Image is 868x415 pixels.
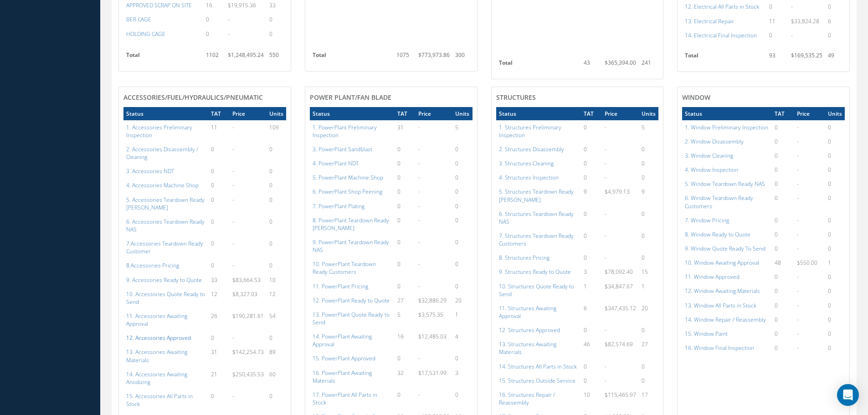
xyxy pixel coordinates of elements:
a: 5. Accessories Teardown Ready [PERSON_NAME] [126,196,205,211]
td: 0 [825,163,845,177]
a: 16. PowerPlant Awaiting Materials [313,369,372,384]
a: 6. Accessories Teardown Ready NAS [126,218,205,233]
td: 0 [825,227,845,241]
span: - [797,152,799,159]
th: Status [496,107,581,120]
td: 0 [639,359,658,374]
td: 0 [208,164,230,178]
span: - [232,196,234,204]
td: 0 [452,351,472,365]
td: 0 [208,258,230,272]
a: 5. Structures Teardown Ready [PERSON_NAME] [499,188,574,203]
h4: Accessories/Fuel/Hydraulics/Pneumatic [123,94,286,102]
td: 0 [639,170,658,184]
span: - [418,354,420,362]
td: 1 [452,307,472,329]
td: 0 [267,164,286,178]
span: $32,886.29 [418,297,447,304]
td: 0 [825,28,845,42]
a: 16. Structures Repair / Reassembly [499,391,555,406]
td: 16 [395,329,416,351]
span: - [418,202,420,210]
a: 7. Structures Teardown Ready Customers [499,232,574,247]
td: 0 [825,134,845,149]
span: - [605,159,606,167]
td: 93 [766,49,788,67]
td: 0 [772,313,794,327]
td: 300 [452,48,472,67]
td: 0 [208,215,230,236]
a: 10. Window Awaiting Approval [685,259,759,266]
span: - [797,216,799,224]
span: - [232,240,234,247]
span: - [797,231,799,238]
th: Price [602,107,639,120]
span: - [797,344,799,352]
span: - [797,330,799,338]
td: 15 [639,265,658,279]
span: - [232,145,234,153]
td: 0 [395,279,416,293]
span: - [605,174,606,181]
th: Price [230,107,267,120]
td: 0 [772,341,794,355]
td: 0 [452,279,472,293]
td: 0 [825,177,845,191]
td: 0 [267,331,286,345]
td: 0 [825,313,845,327]
a: 1. Accessories Preliminary Inspection [126,123,192,139]
td: 1 [639,279,658,301]
td: 0 [395,213,416,235]
td: 0 [825,270,845,284]
span: - [228,15,230,23]
span: $142,254.73 [232,348,264,356]
td: 0 [772,191,794,213]
span: $550.00 [797,259,817,266]
td: 46 [581,337,602,359]
span: $19,915.36 [228,1,256,9]
th: TAT [208,107,230,120]
td: 0 [208,142,230,164]
a: 1. PowerPlant Preliminary Inspection [313,123,377,139]
td: 10 [267,273,286,287]
span: $33,824.28 [791,17,819,25]
td: 0 [452,184,472,199]
a: 14. Structures All Parts in Stock [499,363,577,370]
span: - [797,166,799,174]
a: 9. PowerPlant Teardown Ready NAS [313,238,389,254]
a: 9. Accessories Ready to Quote [126,276,202,284]
td: 0 [395,257,416,279]
span: - [605,363,606,370]
td: 0 [452,235,472,257]
a: 16. Window Final Inspection [685,344,754,352]
td: 31 [208,345,230,367]
td: 0 [267,258,286,272]
span: $773,973.86 [418,51,450,59]
td: 0 [267,215,286,236]
th: Status [123,107,208,120]
span: $8,327.03 [232,290,257,298]
td: 3 [581,265,602,279]
a: 7. PowerPlant Plating [313,202,365,210]
td: 21 [208,367,230,389]
a: 3. Structures Cleaning [499,159,554,167]
span: - [797,302,799,309]
td: 31 [395,120,416,142]
td: 33 [208,273,230,287]
span: - [418,174,420,181]
span: $190,281.61 [232,312,264,320]
h4: Window [682,94,845,102]
a: 11. Structures Awaiting Approval [499,304,556,320]
a: 7.Accessories Teardown Ready Customer [126,240,203,255]
a: 11. Accessories Awaiting Approval [126,312,187,328]
td: 5 [452,120,472,142]
td: 0 [639,229,658,251]
th: Units [267,107,286,120]
td: 0 [825,149,845,163]
a: 7. Window Pricing [685,216,729,224]
span: - [605,254,606,261]
td: 0 [772,213,794,227]
a: 4. Accessories Machine Shop [126,181,199,189]
td: 0 [581,142,602,156]
a: 15. PowerPlant Approved [313,354,375,362]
